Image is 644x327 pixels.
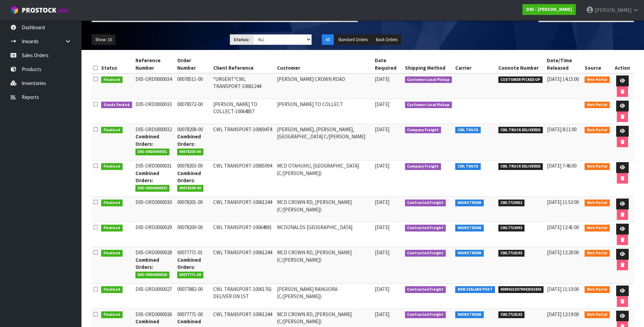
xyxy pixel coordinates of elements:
[375,249,389,256] span: [DATE]
[585,163,610,170] span: Web Portal
[375,126,389,133] span: [DATE]
[585,250,610,257] span: Web Portal
[275,124,373,160] td: [PERSON_NAME], [PERSON_NAME], [GEOGRAPHIC_DATA] C/[PERSON_NAME]
[583,55,611,73] th: Source
[498,127,543,134] span: CWL TRUCK DELIVERED
[373,55,403,73] th: Date Required
[101,127,123,134] span: Finalised
[101,200,123,206] span: Finalised
[176,160,212,197] td: 00078203-00
[405,200,446,206] span: Contracted Freight
[547,224,579,230] span: [DATE] 12:41:00
[135,257,159,270] strong: Combined Orders:
[375,286,389,292] span: [DATE]
[405,225,446,231] span: Contracted Freight
[455,225,484,231] span: MAINSTREAM
[177,133,201,147] strong: Combined Orders:
[134,283,176,309] td: D05-ORD0000027
[134,99,176,124] td: D05-ORD0000033
[375,199,389,205] span: [DATE]
[101,76,123,83] span: Finalised
[275,247,373,283] td: MCD CROWN RD, [PERSON_NAME] (C/[PERSON_NAME])
[99,55,134,73] th: Status
[211,222,275,247] td: CWL TRANSPORT-10064891
[234,37,250,42] strong: Status:
[177,185,204,192] span: 00078208-00
[211,99,275,124] td: [PERSON_NAME] TO COLLECT-10064857
[547,286,579,292] span: [DATE] 11:10:00
[547,162,576,169] span: [DATE] 7:46:00
[211,160,275,197] td: CWL TRANSPORT-10065094
[176,222,212,247] td: 00078200-00
[176,73,212,99] td: 00078511-00
[92,34,115,45] button: Show: 10
[211,124,275,160] td: CWL TRANSPORT-10069474
[134,197,176,222] td: D05-ORD0000030
[498,225,525,231] span: CWL7719093
[135,133,159,147] strong: Combined Orders:
[585,127,610,134] span: Web Portal
[454,55,497,73] th: Carrier
[101,311,123,318] span: Finalised
[498,76,543,83] span: CUSTOMER PICKED UP
[405,102,452,108] span: Customer Local Pickup
[372,34,401,45] button: Back Orders
[455,200,484,206] span: MAINSTREAM
[101,250,123,257] span: Finalised
[405,163,441,170] span: Company Freight
[134,160,176,197] td: D05-ORD0000031
[176,55,212,73] th: Order Number
[405,311,446,318] span: Contracted Freight
[211,197,275,222] td: CWL TRANSPORT-10061244
[275,55,373,73] th: Customer
[375,101,389,107] span: [DATE]
[498,311,525,318] span: CWL7718193
[405,76,452,83] span: Customer Local Pickup
[455,250,484,257] span: MAINSTREAM
[176,247,212,283] td: 00077771-01
[135,272,170,278] span: D05-ORD0000026
[547,311,579,317] span: [DATE] 12:19:00
[275,283,373,309] td: [PERSON_NAME] RANGIORA (C/[PERSON_NAME])
[547,126,576,133] span: [DATE] 8:11:00
[455,311,484,318] span: MAINSTREAM
[211,73,275,99] td: *URGENT*CWL TRANSPORT-10061244
[375,311,389,317] span: [DATE]
[101,225,123,231] span: Finalised
[334,34,371,45] button: Standard Orders
[101,102,132,108] span: Goods Packed
[547,199,579,205] span: [DATE] 11:53:00
[177,257,201,270] strong: Combined Orders:
[585,76,610,83] span: Web Portal
[455,286,495,293] span: NEW ZEALAND POST
[405,286,446,293] span: Contracted Freight
[595,7,631,13] span: [PERSON_NAME]
[211,247,275,283] td: CWL TRANSPORT-10061244
[58,7,68,14] small: WMS
[375,224,389,230] span: [DATE]
[211,283,275,309] td: CWL TRANSPORT-10061761 DELIVER ON 1ST
[275,222,373,247] td: MCDONALDS [GEOGRAPHIC_DATA]
[177,170,201,184] strong: Combined Orders:
[545,55,583,73] th: Date/Time Released
[134,73,176,99] td: D05-ORD0000034
[275,197,373,222] td: MCD CROWN RD, [PERSON_NAME] (C/[PERSON_NAME])
[134,222,176,247] td: D05-ORD0000029
[135,149,170,155] span: D05-ORD0000031
[547,76,579,82] span: [DATE] 14:15:00
[497,55,546,73] th: Connote Number
[375,76,389,82] span: [DATE]
[375,162,389,169] span: [DATE]
[135,170,159,184] strong: Combined Orders:
[134,55,176,73] th: Reference Number
[275,73,373,99] td: [PERSON_NAME] CROWN ROAD
[10,6,19,14] img: cube-alt.png
[498,200,525,206] span: CWL7719052
[498,163,543,170] span: CWL TRUCK DELIVERED
[405,250,446,257] span: Contracted Freight
[585,102,610,108] span: Web Portal
[176,197,212,222] td: 00078201-00
[275,160,373,197] td: MCD OTAHUHU, [GEOGRAPHIC_DATA] (C/[PERSON_NAME])
[455,127,481,134] span: CWL TRUCK
[585,200,610,206] span: Web Portal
